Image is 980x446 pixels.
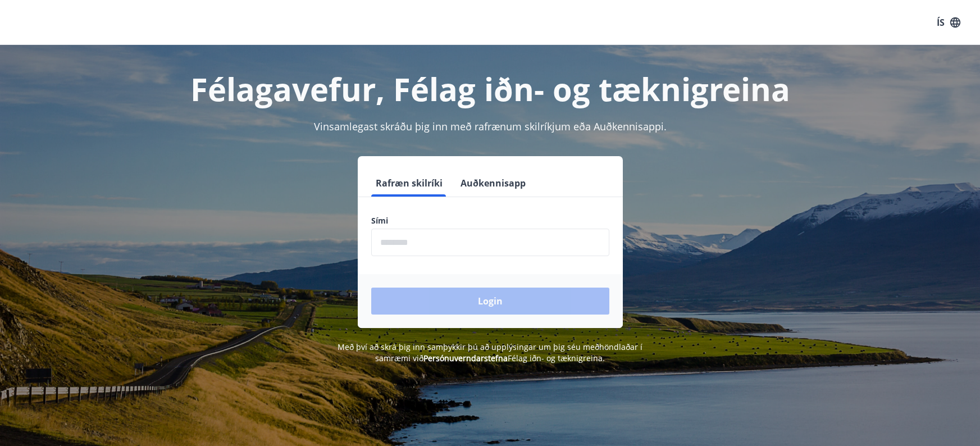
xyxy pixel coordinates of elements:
button: ÍS [931,12,967,33]
h1: Félagavefur, Félag iðn- og tæknigreina [99,67,881,110]
button: Rafræn skilríki [371,170,447,197]
span: Vinsamlegast skráðu þig inn með rafrænum skilríkjum eða Auðkennisappi. [314,120,667,133]
a: Persónuverndarstefna [423,353,508,363]
button: Auðkennisapp [456,170,530,197]
label: Sími [371,215,609,226]
span: Með því að skrá þig inn samþykkir þú að upplýsingar um þig séu meðhöndlaðar í samræmi við Félag i... [338,342,642,363]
